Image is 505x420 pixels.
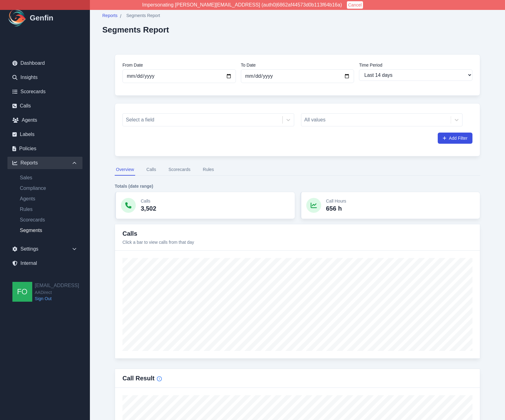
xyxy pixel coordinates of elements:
[241,62,354,68] label: To Date
[438,133,472,144] button: Add Filter
[102,12,117,19] span: Reports
[115,164,135,176] button: Overview
[7,243,82,255] div: Settings
[7,57,82,69] a: Dashboard
[7,142,82,155] a: Policies
[35,295,79,302] a: Sign Out
[122,229,194,238] h3: Calls
[202,164,215,176] button: Rules
[15,174,82,182] a: Sales
[102,12,117,20] a: Reports
[326,198,346,204] p: Call Hours
[167,164,192,176] button: Scorecards
[115,183,480,189] h4: Totals (date range)
[157,376,162,381] span: Info
[120,13,121,20] span: /
[15,227,82,234] a: Segments
[15,195,82,203] a: Agents
[141,204,156,213] p: 3,502
[35,282,79,289] h2: [EMAIL_ADDRESS]
[7,100,82,112] a: Calls
[326,204,346,213] p: 656 h
[7,71,82,84] a: Insights
[15,206,82,213] a: Rules
[7,114,82,126] a: Agents
[30,13,53,23] h1: Genfin
[102,25,169,34] h2: Segments Report
[359,62,472,68] label: Time Period
[122,62,236,68] label: From Date
[12,282,32,302] img: founders@genfin.ai
[145,164,157,176] button: Calls
[7,8,27,28] img: Logo
[126,12,160,19] span: Segments Report
[35,289,79,295] span: AADirect
[7,157,82,169] div: Reports
[141,198,156,204] p: Calls
[15,216,82,224] a: Scorecards
[7,128,82,141] a: Labels
[122,239,194,245] p: Click a bar to view calls from that day
[347,1,363,9] button: Cancel
[7,85,82,98] a: Scorecards
[7,257,82,269] a: Internal
[15,185,82,192] a: Compliance
[122,374,162,383] h3: Call Result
